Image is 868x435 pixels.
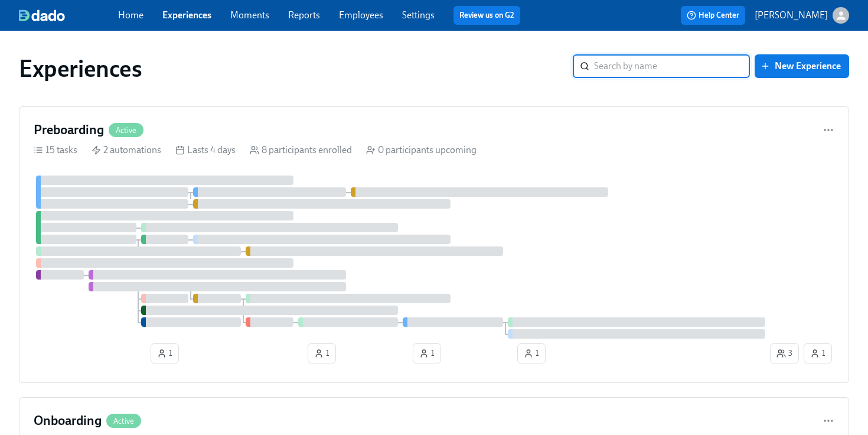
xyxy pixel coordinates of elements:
span: New Experience [763,60,841,72]
button: New Experience [755,54,849,78]
h4: Onboarding [34,412,102,430]
a: Reports [288,9,320,21]
button: 1 [151,343,179,363]
div: 2 automations [92,144,161,157]
div: Lasts 4 days [175,144,236,157]
h4: Preboarding [34,121,104,139]
a: Home [118,9,143,21]
span: Active [109,126,143,135]
a: Experiences [162,9,211,21]
span: 1 [810,348,825,359]
button: 1 [804,343,832,363]
a: Employees [339,9,383,21]
a: dado [19,9,118,21]
a: Moments [230,9,269,21]
span: 1 [157,348,172,359]
h1: Experiences [19,54,142,83]
div: 8 participants enrolled [250,144,352,157]
button: [PERSON_NAME] [755,7,849,24]
button: 1 [413,343,441,363]
span: 1 [419,348,435,359]
div: 15 tasks [34,144,77,157]
button: 1 [308,343,336,363]
div: 0 participants upcoming [366,144,477,157]
button: Help Center [681,6,745,25]
a: PreboardingActive15 tasks 2 automations Lasts 4 days 8 participants enrolled 0 participants upcom... [19,106,849,383]
span: 1 [524,348,539,359]
button: 3 [770,343,799,363]
input: Search by name [594,54,750,78]
span: Active [106,417,141,426]
a: Settings [402,9,435,21]
img: dado [19,9,65,21]
span: 3 [776,348,792,359]
p: [PERSON_NAME] [755,9,828,22]
button: Review us on G2 [453,6,520,25]
button: 1 [517,343,546,363]
span: 1 [314,348,329,359]
span: Help Center [687,9,739,21]
a: Review us on G2 [459,9,514,21]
